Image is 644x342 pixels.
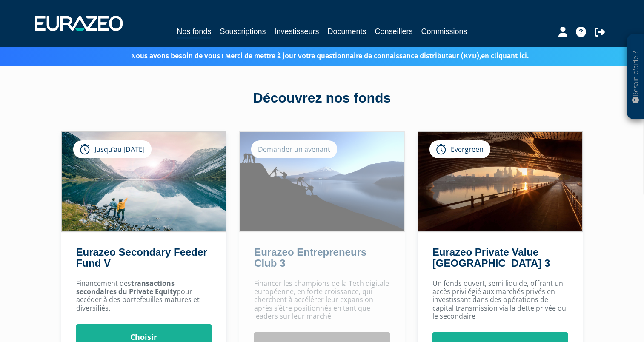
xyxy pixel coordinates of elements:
[375,26,413,37] a: Conseillers
[254,279,390,320] p: Financer les champions de la Tech digitale européenne, en forte croissance, qui cherchent à accél...
[177,26,211,39] a: Nos fonds
[76,246,207,269] a: Eurazeo Secondary Feeder Fund V
[481,51,529,60] a: en cliquant ici.
[240,132,404,231] img: Eurazeo Entrepreneurs Club 3
[432,279,568,320] p: Un fonds ouvert, semi liquide, offrant un accès privilégié aux marchés privés en investissant dan...
[106,49,529,61] p: Nous avons besoin de vous ! Merci de mettre à jour votre questionnaire de connaissance distribute...
[80,88,565,108] div: Découvrez nos fonds
[73,140,152,158] div: Jusqu’au [DATE]
[328,26,366,37] a: Documents
[432,246,550,269] a: Eurazeo Private Value [GEOGRAPHIC_DATA] 3
[429,140,490,158] div: Evergreen
[62,132,226,231] img: Eurazeo Secondary Feeder Fund V
[35,16,123,31] img: 1732889491-logotype_eurazeo_blanc_rvb.png
[76,279,177,296] strong: transactions secondaires du Private Equity
[220,26,266,37] a: Souscriptions
[421,26,467,37] a: Commissions
[274,26,319,37] a: Investisseurs
[251,140,337,158] div: Demander un avenant
[418,132,583,231] img: Eurazeo Private Value Europe 3
[631,39,641,115] p: Besoin d'aide ?
[76,279,212,312] p: Financement des pour accéder à des portefeuilles matures et diversifiés.
[254,246,366,269] a: Eurazeo Entrepreneurs Club 3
